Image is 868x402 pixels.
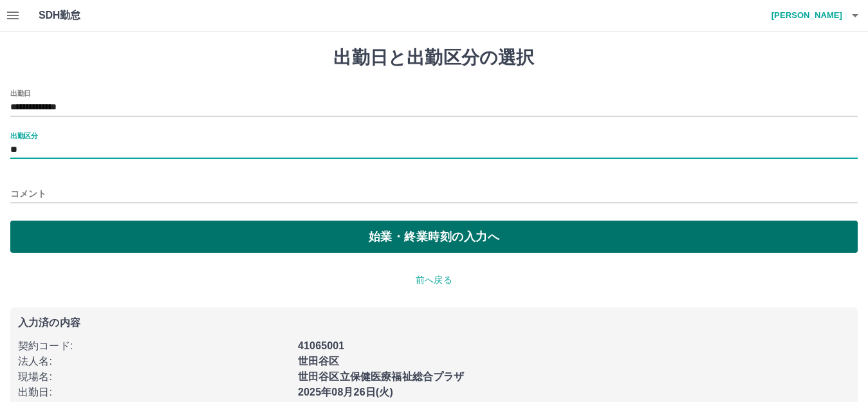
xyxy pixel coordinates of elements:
b: 41065001 [298,340,344,351]
p: 契約コード : [18,338,290,354]
button: 始業・終業時刻の入力へ [10,221,858,253]
label: 出勤日 [10,88,31,98]
label: 出勤区分 [10,131,37,140]
b: 世田谷区立保健医療福祉総合プラザ [298,371,464,382]
h1: 出勤日と出勤区分の選択 [10,47,858,69]
b: 世田谷区 [298,356,340,367]
p: 出勤日 : [18,385,290,400]
p: 現場名 : [18,369,290,385]
p: 法人名 : [18,354,290,369]
p: 前へ戻る [10,273,858,287]
p: 入力済の内容 [18,318,850,328]
b: 2025年08月26日(火) [298,387,393,397]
